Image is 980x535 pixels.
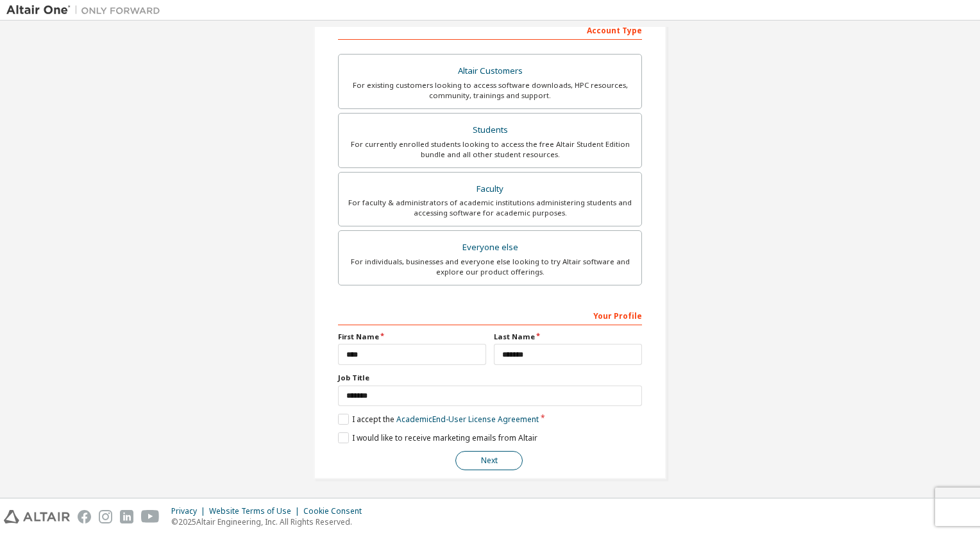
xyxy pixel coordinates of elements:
img: linkedin.svg [120,510,133,523]
div: Altair Customers [346,62,634,80]
img: Altair One [6,4,167,17]
label: Last Name [494,332,642,342]
div: Cookie Consent [303,506,369,516]
div: Website Terms of Use [209,506,303,516]
img: facebook.svg [78,510,91,523]
p: © 2025 Altair Engineering, Inc. All Rights Reserved. [171,516,369,527]
img: altair_logo.svg [4,510,70,523]
label: I would like to receive marketing emails from Altair [338,432,537,443]
div: For individuals, businesses and everyone else looking to try Altair software and explore our prod... [346,257,634,277]
div: For currently enrolled students looking to access the free Altair Student Edition bundle and all ... [346,139,634,160]
div: For existing customers looking to access software downloads, HPC resources, community, trainings ... [346,80,634,101]
label: Job Title [338,373,642,383]
button: Next [455,451,523,470]
img: instagram.svg [99,510,112,523]
img: youtube.svg [141,510,160,523]
div: Account Type [338,19,642,40]
div: For faculty & administrators of academic institutions administering students and accessing softwa... [346,198,634,218]
div: Faculty [346,180,634,198]
div: Everyone else [346,239,634,257]
label: I accept the [338,414,539,425]
a: Academic End-User License Agreement [396,414,539,425]
label: First Name [338,332,486,342]
div: Students [346,121,634,139]
div: Your Profile [338,305,642,325]
div: Privacy [171,506,209,516]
